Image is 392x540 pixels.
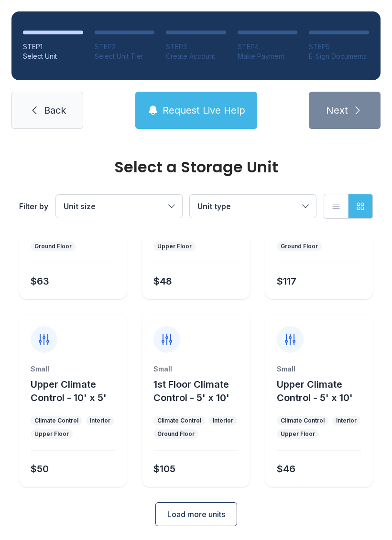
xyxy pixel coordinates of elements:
[19,159,373,175] div: Select a Storage Unit
[166,52,226,61] div: Create Account
[157,243,192,250] div: Upper Floor
[31,364,115,374] div: Small
[281,417,325,424] div: Climate Control
[31,462,49,476] div: $50
[153,462,175,476] div: $105
[277,462,295,476] div: $46
[23,42,83,52] div: STEP 1
[34,243,72,250] div: Ground Floor
[238,42,298,52] div: STEP 4
[31,378,123,404] button: Upper Climate Control - 10' x 5'
[31,379,107,403] span: Upper Climate Control - 10' x 5'
[277,379,353,403] span: Upper Climate Control - 5' x 10'
[277,275,296,288] div: $117
[153,364,238,374] div: Small
[157,417,201,424] div: Climate Control
[31,275,49,288] div: $63
[163,104,245,117] span: Request Live Help
[157,430,195,438] div: Ground Floor
[277,364,361,374] div: Small
[309,42,369,52] div: STEP 5
[23,52,83,61] div: Select Unit
[277,378,369,404] button: Upper Climate Control - 5' x 10'
[190,195,316,218] button: Unit type
[34,430,69,438] div: Upper Floor
[167,508,225,520] span: Load more units
[166,42,226,52] div: STEP 3
[153,378,246,404] button: 1st Floor Climate Control - 5' x 10'
[281,430,315,438] div: Upper Floor
[64,201,96,211] span: Unit size
[197,201,231,211] span: Unit type
[153,379,229,403] span: 1st Floor Climate Control - 5' x 10'
[95,42,155,52] div: STEP 2
[90,417,110,424] div: Interior
[336,417,357,424] div: Interior
[19,201,48,212] div: Filter by
[95,52,155,61] div: Select Unit Tier
[56,195,182,218] button: Unit size
[44,104,66,117] span: Back
[213,417,233,424] div: Interior
[309,52,369,61] div: E-Sign Documents
[238,52,298,61] div: Make Payment
[34,417,78,424] div: Climate Control
[153,275,172,288] div: $48
[281,243,318,250] div: Ground Floor
[326,104,348,117] span: Next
